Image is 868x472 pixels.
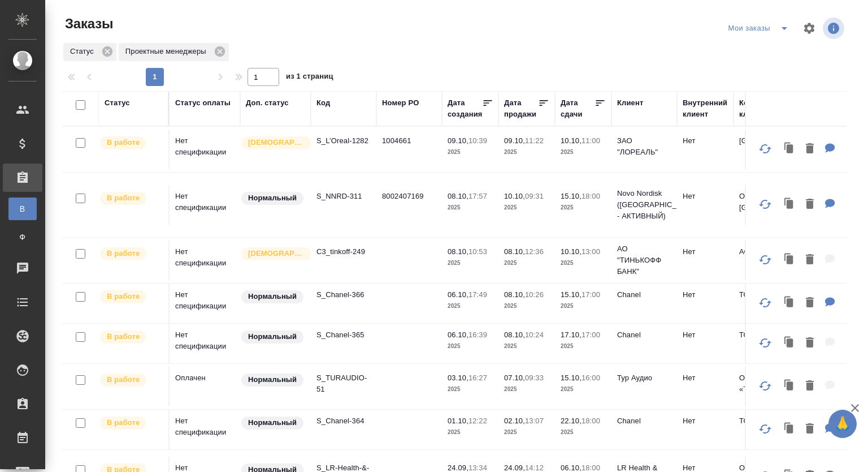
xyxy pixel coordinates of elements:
[504,384,549,395] p: 2025
[561,258,606,269] p: 2025
[107,374,140,385] p: В работе
[617,188,671,222] p: Novo Nordisk ([GEOGRAPHIC_DATA] - АКТИВНЫЙ)
[248,137,305,148] p: [DEMOGRAPHIC_DATA]
[779,138,800,161] button: Клонировать
[823,18,847,39] span: Посмотреть информацию
[779,418,800,441] button: Клонировать
[739,372,793,395] p: ООО «ТурАудио»
[170,324,240,363] td: Нет спецификации
[561,147,606,158] p: 2025
[316,97,330,109] div: Код
[617,415,671,427] p: Chanel
[170,130,240,169] td: Нет спецификации
[504,417,525,425] p: 02.10,
[468,247,487,256] p: 10:53
[683,246,728,258] p: Нет
[468,464,487,472] p: 13:34
[779,193,800,216] button: Клонировать
[448,427,493,438] p: 2025
[240,329,305,345] div: Статус по умолчанию для стандартных заказов
[581,464,600,472] p: 18:00
[448,464,468,472] p: 24.09,
[617,135,671,158] p: ЗАО "ЛОРЕАЛЬ"
[752,289,779,316] button: Обновить
[448,202,493,213] p: 2025
[448,136,468,145] p: 09.10,
[107,248,140,259] p: В работе
[248,248,305,259] p: [DEMOGRAPHIC_DATA]
[800,418,819,441] button: Удалить
[683,415,728,427] p: Нет
[63,43,116,61] div: Статус
[240,246,305,261] div: Выставляется автоматически для первых 3 заказов нового контактного лица. Особое внимание
[448,384,493,395] p: 2025
[752,135,779,162] button: Обновить
[561,384,606,395] p: 2025
[99,191,163,206] div: Выставляет ПМ после принятия заказа от КМа
[581,417,600,425] p: 18:00
[448,290,468,299] p: 06.10,
[726,19,796,37] div: split button
[468,374,487,382] p: 16:27
[561,341,606,352] p: 2025
[8,226,37,248] a: Ф
[561,464,581,472] p: 06.10,
[525,374,544,382] p: 09:33
[105,97,130,109] div: Статус
[525,417,544,425] p: 13:07
[581,247,600,256] p: 13:00
[448,331,468,339] p: 06.10,
[617,97,643,109] div: Клиент
[752,329,779,357] button: Обновить
[800,332,819,355] button: Удалить
[248,291,297,302] p: Нормальный
[248,331,297,342] p: Нормальный
[448,247,468,256] p: 08.10,
[170,367,240,406] td: Оплачен
[561,374,581,382] p: 15.10,
[448,192,468,200] p: 08.10,
[739,135,793,147] p: [GEOGRAPHIC_DATA]
[617,329,671,341] p: Chanel
[796,15,823,42] span: Настроить таблицу
[561,290,581,299] p: 15.10,
[561,192,581,200] p: 15.10,
[8,198,37,220] a: В
[739,289,793,301] p: ТОО «Шaнель»
[828,410,857,438] button: 🙏
[683,97,728,120] div: Внутренний клиент
[504,290,525,299] p: 08.10,
[504,136,525,145] p: 09.10,
[240,415,305,431] div: Статус по умолчанию для стандартных заказов
[561,136,581,145] p: 10.10,
[99,372,163,388] div: Выставляет ПМ после принятия заказа от КМа
[170,410,240,449] td: Нет спецификации
[468,192,487,200] p: 17:57
[107,417,140,428] p: В работе
[525,247,544,256] p: 12:36
[286,70,333,86] span: из 1 страниц
[376,185,442,225] td: 8002407169
[683,135,728,147] p: Нет
[561,427,606,438] p: 2025
[119,43,229,61] div: Проектные менеджеры
[468,136,487,145] p: 10:39
[504,258,549,269] p: 2025
[581,290,600,299] p: 17:00
[739,191,793,213] p: ООО "[GEOGRAPHIC_DATA]"
[525,136,544,145] p: 11:22
[14,203,31,214] span: В
[504,331,525,339] p: 08.10,
[70,46,98,57] p: Статус
[779,332,800,355] button: Клонировать
[246,97,289,109] div: Доп. статус
[448,301,493,312] p: 2025
[779,291,800,315] button: Клонировать
[448,341,493,352] p: 2025
[525,192,544,200] p: 09:31
[683,372,728,384] p: Нет
[468,290,487,299] p: 17:49
[561,417,581,425] p: 22.10,
[504,464,525,472] p: 24.09,
[779,248,800,272] button: Клонировать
